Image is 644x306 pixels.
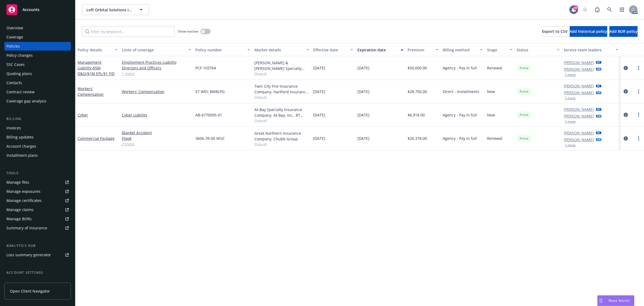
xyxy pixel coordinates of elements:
a: Manage exposures [4,187,71,196]
span: Active [519,136,529,141]
input: Filter by keyword... [82,26,175,37]
div: Account charges [6,142,36,151]
a: Search [604,4,615,15]
a: Report a Bug [592,4,603,15]
span: Show all [254,71,309,76]
a: [PERSON_NAME] [564,60,594,65]
span: Renewal [487,65,502,71]
button: Stage [485,43,514,56]
div: Billing method [443,47,477,53]
span: Show all [254,95,309,99]
div: Billing updates [6,133,34,141]
button: 1 more [565,97,576,100]
button: Export to CSV [542,26,568,37]
span: Active [519,89,529,94]
a: Accounts [4,2,71,17]
div: Policy details [78,47,112,53]
a: Flood [122,136,191,141]
span: [DATE] [313,136,325,141]
div: Policy changes [6,51,33,60]
a: 2 more [122,141,191,147]
a: Start snowing [580,4,590,15]
div: SSC Cases [6,60,25,69]
a: Installment plans [4,151,71,160]
div: Contract review [6,88,35,96]
span: $26,378.00 [408,136,427,141]
div: Invoices [6,124,21,132]
div: Analytics hub [4,243,71,248]
button: Policy details [75,43,120,56]
a: Management Liability [78,60,115,76]
a: Overview [4,24,71,32]
div: Expiration date [357,47,397,53]
div: Overview [6,24,23,32]
a: Directors and Officers [122,65,191,71]
div: At-Bay Specialty Insurance Company, At-Bay, Inc., RT Specialty Insurance Services, LLC (RSG Speci... [254,107,309,118]
span: Loft Orbital Solutions Inc. [86,7,133,13]
a: Service team [4,277,71,286]
div: Lines of coverage [122,47,185,53]
a: Coverage [4,33,71,41]
div: Status [517,47,554,53]
span: Agency - Pay in full [443,65,477,71]
div: Manage certificates [6,196,42,205]
a: Invoices [4,124,71,132]
a: [PERSON_NAME] [564,90,594,95]
a: circleInformation [623,65,629,71]
span: Accounts [23,8,39,12]
a: Commercial Package [78,136,115,141]
a: Coverage gap analysis [4,97,71,105]
span: $50,000.00 [408,65,427,71]
div: Twin City Fire Insurance Company, Hartford Insurance Group [254,83,309,95]
a: Workers' Compensation [78,86,104,97]
div: Loss summary generator [6,251,51,259]
a: more [635,65,642,71]
button: Add BOR policy [609,26,638,37]
button: Add historical policy [570,26,607,37]
a: Contacts [4,79,71,87]
div: Coverage gap analysis [6,97,46,105]
span: Show all [254,142,309,146]
div: Policy number [195,47,244,53]
div: Coverage [6,33,23,41]
button: Premium [405,43,441,56]
a: Billing updates [4,133,71,141]
span: Direct - Installments [443,89,479,94]
button: 1 more [565,120,576,123]
span: 3606-39-00 WUC [195,136,225,141]
div: Contacts [6,79,22,87]
button: Market details [252,43,311,56]
div: Manage claims [6,205,34,214]
span: Renewal [487,136,502,141]
div: Manage BORs [6,215,32,223]
div: Summary of insurance [6,224,47,232]
a: [PERSON_NAME] [564,106,594,112]
span: [DATE] [357,65,369,71]
span: [DATE] [313,89,325,94]
div: Premium [408,47,433,53]
a: Cyber [78,112,88,118]
a: [PERSON_NAME] [564,137,594,143]
span: Show all [254,118,309,123]
span: [DATE] [313,65,325,71]
span: [DATE] [357,136,369,141]
span: 57 WEC BM8LPG [195,89,225,94]
a: Employment Practices Liability [122,59,191,65]
span: Open Client Navigator [10,288,50,294]
div: Great Northern Insurance Company, Chubb Group [254,130,309,142]
a: Contract review [4,88,71,96]
div: [PERSON_NAME] & [PERSON_NAME] Specialty Insurance Company, [PERSON_NAME] & [PERSON_NAME] ([GEOGRA... [254,60,309,71]
button: Status [514,43,562,56]
a: [PERSON_NAME] [564,83,594,89]
a: 1 more [122,71,191,76]
a: Manage certificates [4,196,71,205]
a: circleInformation [623,88,629,95]
button: Expiration date [355,43,405,56]
div: Account settings [4,270,71,275]
div: Drag to move [598,296,604,306]
div: Billing [4,116,71,122]
span: Active [519,66,529,70]
button: Effective date [311,43,355,56]
a: circleInformation [623,135,629,142]
a: more [635,88,642,95]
